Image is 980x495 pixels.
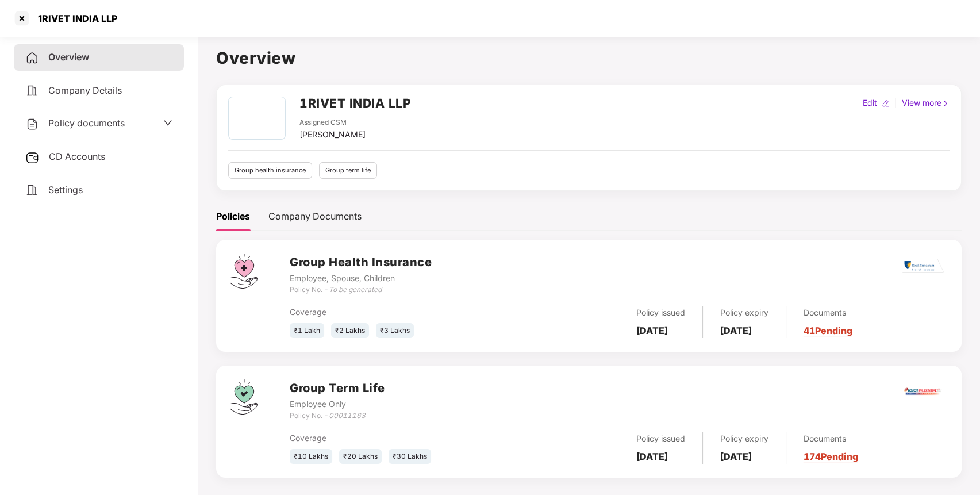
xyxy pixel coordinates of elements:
span: Policy documents [48,117,125,129]
span: Company Details [48,85,122,96]
img: editIcon [882,99,890,108]
div: Coverage [290,432,509,444]
div: Assigned CSM [299,117,366,128]
div: [PERSON_NAME] [299,128,366,141]
div: Policy issued [636,306,685,319]
h3: Group Health Insurance [290,254,432,271]
span: Settings [48,184,83,195]
img: rsi.png [902,259,944,273]
img: svg+xml;base64,PHN2ZyB4bWxucz0iaHR0cDovL3d3dy53My5vcmcvMjAwMC9zdmciIHdpZHRoPSIyNCIgaGVpZ2h0PSIyNC... [25,51,39,65]
div: View more [900,97,952,109]
img: svg+xml;base64,PHN2ZyB4bWxucz0iaHR0cDovL3d3dy53My5vcmcvMjAwMC9zdmciIHdpZHRoPSI0Ny43MTQiIGhlaWdodD... [230,379,258,415]
div: Documents [804,306,852,319]
b: [DATE] [636,325,668,336]
div: Policy No. - [290,410,385,421]
img: svg+xml;base64,PHN2ZyB4bWxucz0iaHR0cDovL3d3dy53My5vcmcvMjAwMC9zdmciIHdpZHRoPSIyNCIgaGVpZ2h0PSIyNC... [25,117,39,131]
img: svg+xml;base64,PHN2ZyB4bWxucz0iaHR0cDovL3d3dy53My5vcmcvMjAwMC9zdmciIHdpZHRoPSIyNCIgaGVpZ2h0PSIyNC... [25,183,39,197]
img: svg+xml;base64,PHN2ZyB3aWR0aD0iMjUiIGhlaWdodD0iMjQiIHZpZXdCb3g9IjAgMCAyNSAyNCIgZmlsbD0ibm9uZSIgeG... [25,151,40,164]
img: svg+xml;base64,PHN2ZyB4bWxucz0iaHR0cDovL3d3dy53My5vcmcvMjAwMC9zdmciIHdpZHRoPSIyNCIgaGVpZ2h0PSIyNC... [25,84,39,98]
div: ₹1 Lakh [290,323,324,339]
img: rightIcon [941,99,950,108]
i: To be generated [329,285,382,294]
div: 1RIVET INDIA LLP [31,13,117,24]
div: Employee Only [290,398,385,410]
span: CD Accounts [49,151,105,162]
div: ₹30 Lakhs [389,449,431,465]
span: down [163,118,172,128]
div: Group health insurance [228,162,312,179]
div: | [892,97,900,109]
div: Policy issued [636,432,685,445]
h1: Overview [216,45,962,71]
div: Policy No. - [290,285,432,296]
b: [DATE] [720,325,752,336]
h2: 1RIVET INDIA LLP [299,94,411,113]
img: svg+xml;base64,PHN2ZyB4bWxucz0iaHR0cDovL3d3dy53My5vcmcvMjAwMC9zdmciIHdpZHRoPSI0Ny43MTQiIGhlaWdodD... [230,254,258,289]
div: Employee, Spouse, Children [290,272,432,285]
h3: Group Term Life [290,379,385,397]
div: Company Documents [268,209,362,224]
b: [DATE] [636,451,668,462]
div: ₹10 Lakhs [290,449,332,465]
div: Group term life [319,162,377,179]
div: ₹20 Lakhs [339,449,382,465]
div: Policy expiry [720,432,768,445]
div: Coverage [290,306,509,319]
div: ₹2 Lakhs [331,323,369,339]
b: [DATE] [720,451,752,462]
div: Edit [860,97,879,109]
a: 41 Pending [804,325,852,336]
div: Documents [804,432,858,445]
div: Policy expiry [720,306,768,319]
i: 00011163 [329,411,366,420]
span: Overview [48,51,89,63]
a: 174 Pending [804,451,858,462]
div: ₹3 Lakhs [376,323,414,339]
div: Policies [216,209,250,224]
img: iciciprud.png [903,371,943,412]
